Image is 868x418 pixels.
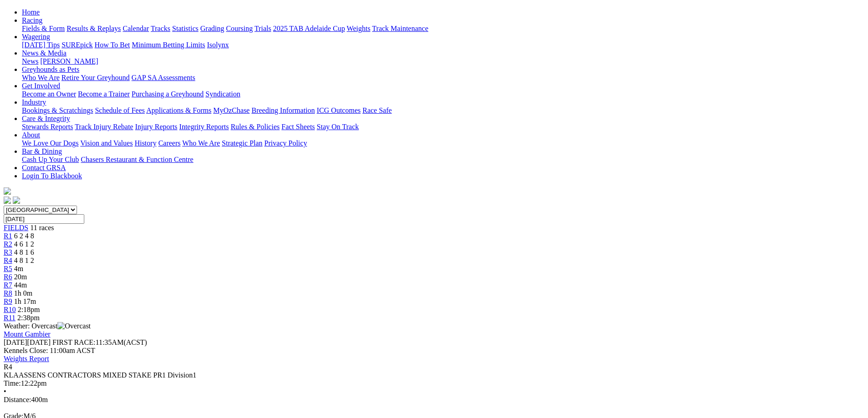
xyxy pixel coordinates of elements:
[135,123,177,131] a: Injury Reports
[22,49,67,57] a: News & Media
[22,156,79,163] a: Cash Up Your Club
[22,8,40,16] a: Home
[4,248,12,256] a: R3
[95,106,144,114] a: Schedule of Fees
[207,41,229,49] a: Isolynx
[4,363,12,371] span: R4
[22,41,60,49] a: [DATE] Tips
[4,257,12,264] span: R4
[179,123,229,131] a: Integrity Reports
[81,156,193,163] a: Chasers Restaurant & Function Centre
[182,139,220,147] a: Who We Are
[4,289,12,297] a: R8
[205,90,240,98] a: Syndication
[4,196,11,204] img: facebook.svg
[4,232,12,240] a: R1
[14,273,27,281] span: 20m
[22,74,864,82] div: Greyhounds as Pets
[4,396,31,403] span: Distance:
[22,57,864,65] div: News & Media
[172,25,199,32] a: Statistics
[4,224,28,232] a: FIELDS
[4,187,11,195] img: logo-grsa-white.png
[4,314,15,322] a: R11
[13,196,20,204] img: twitter.svg
[4,306,16,313] span: R10
[4,240,12,248] a: R2
[123,25,149,32] a: Calendar
[22,74,60,81] a: Who We Are
[4,396,864,404] div: 400m
[273,25,345,32] a: 2025 TAB Adelaide Cup
[4,297,12,305] a: R9
[22,156,864,164] div: Bar & Dining
[213,106,250,114] a: MyOzChase
[22,25,864,33] div: Racing
[78,90,130,98] a: Become a Trainer
[347,25,370,32] a: Weights
[22,65,79,73] a: Greyhounds as Pets
[4,273,12,281] a: R6
[30,224,54,232] span: 11 races
[132,74,195,81] a: GAP SA Assessments
[4,322,91,330] span: Weather: Overcast
[317,123,359,131] a: Stay On Track
[4,379,864,388] div: 12:22pm
[4,371,864,379] div: KLAASSENS CONTRACTORS MIXED STAKE PR1 Division1
[40,57,98,65] a: [PERSON_NAME]
[254,25,271,32] a: Trials
[264,139,307,147] a: Privacy Policy
[14,289,32,297] span: 1h 0m
[132,90,204,98] a: Purchasing a Greyhound
[22,98,46,106] a: Industry
[22,90,864,98] div: Get Involved
[222,139,262,147] a: Strategic Plan
[22,25,65,32] a: Fields & Form
[22,164,66,171] a: Contact GRSA
[4,214,84,224] input: Select date
[52,338,147,346] span: 11:35AM(ACST)
[14,248,34,256] span: 4 8 1 6
[231,123,280,131] a: Rules & Policies
[22,147,62,155] a: Bar & Dining
[80,139,133,147] a: Vision and Values
[14,240,34,248] span: 4 6 1 2
[4,355,49,363] a: Weights Report
[14,297,36,305] span: 1h 17m
[200,25,224,32] a: Grading
[14,265,23,272] span: 4m
[4,388,6,395] span: •
[22,139,78,147] a: We Love Our Dogs
[4,265,12,272] a: R5
[158,139,180,147] a: Careers
[252,106,315,114] a: Breeding Information
[22,139,864,147] div: About
[22,106,93,114] a: Bookings & Scratchings
[52,338,95,346] span: FIRST RACE:
[22,90,76,98] a: Become an Owner
[22,131,40,139] a: About
[22,33,50,40] a: Wagering
[22,41,864,49] div: Wagering
[75,123,133,131] a: Track Injury Rebate
[372,25,428,32] a: Track Maintenance
[134,139,156,147] a: History
[22,57,38,65] a: News
[22,106,864,115] div: Industry
[4,338,27,346] span: [DATE]
[14,232,34,240] span: 6 2 4 8
[317,106,360,114] a: ICG Outcomes
[17,314,40,322] span: 2:38pm
[95,41,130,49] a: How To Bet
[151,25,170,32] a: Tracks
[14,257,34,264] span: 4 8 1 2
[57,322,91,330] img: Overcast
